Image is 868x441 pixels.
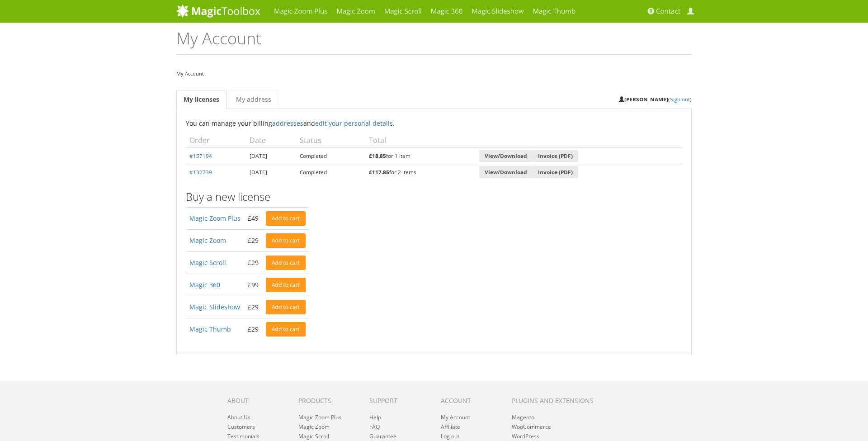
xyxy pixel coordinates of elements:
[266,278,306,292] a: Add to cart
[369,413,381,421] a: Help
[512,413,534,421] a: Magento
[298,432,329,440] a: Magic Scroll
[250,135,266,145] span: Date
[244,252,262,274] td: £29
[250,152,267,159] time: [DATE]
[512,397,605,404] h6: Plugins and extensions
[479,166,533,178] a: View/Download
[186,118,682,128] p: You can manage your billing and .
[189,152,212,159] a: #157194
[189,236,226,245] a: Magic Zoom
[369,432,396,440] a: Guarantee
[365,148,476,164] td: for 1 item
[186,191,682,203] h3: Buy a new license
[533,166,578,178] a: Invoice (PDF)
[656,7,680,16] span: Contact
[369,152,372,159] span: £
[266,300,306,314] a: Add to cart
[441,413,470,421] a: My Account
[619,95,692,103] small: ( )
[619,95,668,103] strong: [PERSON_NAME]
[244,318,262,341] td: £29
[266,211,306,226] a: Add to cart
[533,150,578,162] a: Invoice (PDF)
[189,280,220,289] a: Magic 360
[298,397,356,404] h6: Products
[296,164,365,180] td: Completed
[176,29,692,55] h1: My Account
[272,119,303,128] a: addresses
[227,397,285,404] h6: About
[369,397,427,404] h6: Support
[298,423,330,431] a: Magic Zoom
[300,135,321,145] span: Status
[189,214,241,223] a: Magic Zoom Plus
[670,95,690,103] a: Sign out
[266,233,306,248] a: Add to cart
[369,168,372,175] span: £
[441,397,498,404] h6: Account
[244,208,262,230] td: £49
[441,432,459,440] a: Log out
[189,303,240,311] a: Magic Slideshow
[365,164,476,180] td: for 2 items
[296,148,365,164] td: Completed
[176,68,692,79] nav: My Account
[227,413,250,421] a: About Us
[369,423,380,431] a: FAQ
[369,135,386,145] span: Total
[266,256,306,270] a: Add to cart
[250,168,267,175] time: [DATE]
[229,90,278,109] a: My address
[369,168,389,175] bdi: 117.85
[479,150,533,162] a: View/Download
[189,325,231,333] a: Magic Thumb
[189,135,210,145] span: Order
[244,274,262,296] td: £99
[298,413,341,421] a: Magic Zoom Plus
[512,432,539,440] a: WordPress
[189,168,212,175] a: #132739
[244,296,262,318] td: £29
[315,119,393,128] a: edit your personal details
[512,423,551,431] a: WooCommerce
[441,423,460,431] a: Affiliate
[244,230,262,252] td: £29
[176,90,226,109] a: My licenses
[227,432,259,440] a: Testimonials
[189,258,226,267] a: Magic Scroll
[369,152,386,159] bdi: 18.85
[227,423,255,431] a: Customers
[266,322,306,337] a: Add to cart
[176,4,260,18] img: MagicToolbox.com - Image tools for your website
